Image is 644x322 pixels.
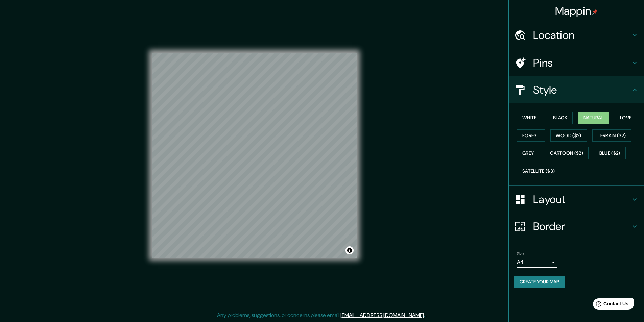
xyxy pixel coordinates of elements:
button: Natural [578,112,609,124]
h4: Location [533,28,630,42]
h4: Style [533,83,630,97]
div: A4 [517,257,557,268]
h4: Layout [533,193,630,206]
div: . [426,311,427,319]
button: Toggle attribution [345,246,354,254]
iframe: Help widget launcher [584,296,637,315]
div: . [425,311,426,319]
button: Forest [517,129,545,142]
div: Border [509,213,644,240]
button: Love [615,112,637,124]
button: Satellite ($3) [517,165,560,177]
canvas: Map [152,53,357,258]
button: Grey [517,147,539,159]
label: Size [517,251,524,257]
h4: Border [533,220,630,233]
h4: Pins [533,56,630,70]
button: Black [548,112,573,124]
button: Terrain ($2) [592,129,631,142]
img: pin-icon.png [592,9,598,15]
button: Blue ($2) [594,147,626,159]
h4: Mappin [555,4,598,18]
div: Layout [509,186,644,213]
button: Wood ($2) [550,129,587,142]
div: Pins [509,49,644,76]
a: [EMAIL_ADDRESS][DOMAIN_NAME] [340,312,424,319]
button: Cartoon ($2) [545,147,589,159]
button: Create your map [514,276,565,288]
p: Any problems, suggestions, or concerns please email . [217,311,425,319]
button: White [517,112,542,124]
div: Location [509,22,644,49]
div: Style [509,76,644,103]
